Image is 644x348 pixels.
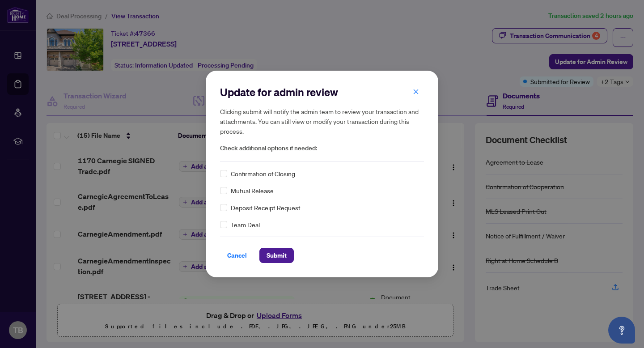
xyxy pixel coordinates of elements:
[220,85,424,99] h2: Update for admin review
[259,248,294,263] button: Submit
[608,317,635,344] button: Open asap
[220,248,254,263] button: Cancel
[231,220,260,229] span: Team Deal
[267,248,287,263] span: Submit
[413,89,419,95] span: close
[231,169,295,178] span: Confirmation of Closing
[220,143,424,153] span: Check additional options if needed:
[231,203,301,212] span: Deposit Receipt Request
[231,186,274,195] span: Mutual Release
[227,248,247,263] span: Cancel
[220,106,424,136] h5: Clicking submit will notify the admin team to review your transaction and attachments. You can st...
